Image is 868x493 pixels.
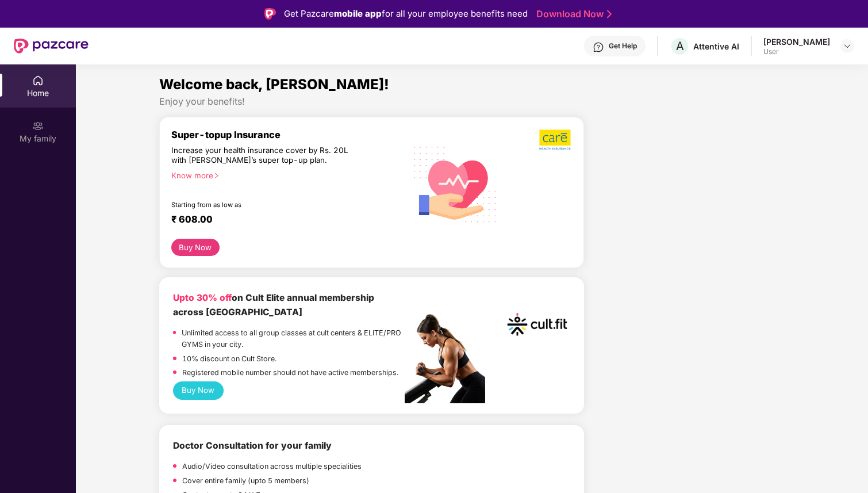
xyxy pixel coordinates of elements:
[539,129,572,151] img: b5dec4f62d2307b9de63beb79f102df3.png
[32,120,44,132] img: svg+xml;base64,PHN2ZyB3aWR0aD0iMjAiIGhlaWdodD0iMjAiIHZpZXdCb3g9IjAgMCAyMCAyMCIgZmlsbD0ibm9uZSIgeG...
[182,327,405,350] p: Unlimited access to all group classes at cult centers & ELITE/PRO GYMS in your city.
[763,47,830,56] div: User
[405,314,485,403] img: pc2.png
[284,7,528,21] div: Get Pazcare for all your employee benefits need
[171,129,405,140] div: Super-topup Insurance
[609,41,637,51] div: Get Help
[763,36,830,47] div: [PERSON_NAME]
[14,39,89,53] img: New Pazcare Logo
[182,461,362,472] p: Audio/Video consultation across multiple specialities
[334,8,382,19] strong: mobile app
[171,213,394,227] div: ₹ 608.00
[213,173,220,179] span: right
[171,239,220,256] button: Buy Now
[171,146,355,166] div: Increase your health insurance cover by Rs. 20L with [PERSON_NAME]’s super top-up plan.
[173,440,332,451] b: Doctor Consultation for your family
[159,95,785,108] div: Enjoy your benefits!
[843,41,852,51] img: svg+xml;base64,PHN2ZyBpZD0iRHJvcGRvd24tMzJ4MzIiIHhtbG5zPSJodHRwOi8vd3d3LnczLm9yZy8yMDAwL3N2ZyIgd2...
[171,171,398,179] div: Know more
[182,475,309,487] p: Cover entire family (upto 5 members)
[676,39,684,53] span: A
[173,292,374,317] b: on Cult Elite annual membership across [GEOGRAPHIC_DATA]
[607,8,612,20] img: Stroke
[504,291,570,357] img: cult.png
[264,8,276,20] img: Logo
[693,41,739,52] div: Attentive AI
[159,76,389,93] span: Welcome back, [PERSON_NAME]!
[173,292,232,303] b: Upto 30% off
[182,367,398,379] p: Registered mobile number should not have active memberships.
[405,133,505,235] img: svg+xml;base64,PHN2ZyB4bWxucz0iaHR0cDovL3d3dy53My5vcmcvMjAwMC9zdmciIHhtbG5zOnhsaW5rPSJodHRwOi8vd3...
[536,8,608,20] a: Download Now
[171,201,356,209] div: Starting from as low as
[593,41,604,53] img: svg+xml;base64,PHN2ZyBpZD0iSGVscC0zMngzMiIgeG1sbnM9Imh0dHA6Ly93d3cudzMub3JnLzIwMDAvc3ZnIiB3aWR0aD...
[173,381,224,400] button: Buy Now
[182,353,276,365] p: 10% discount on Cult Store.
[32,75,44,86] img: svg+xml;base64,PHN2ZyBpZD0iSG9tZSIgeG1sbnM9Imh0dHA6Ly93d3cudzMub3JnLzIwMDAvc3ZnIiB3aWR0aD0iMjAiIG...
